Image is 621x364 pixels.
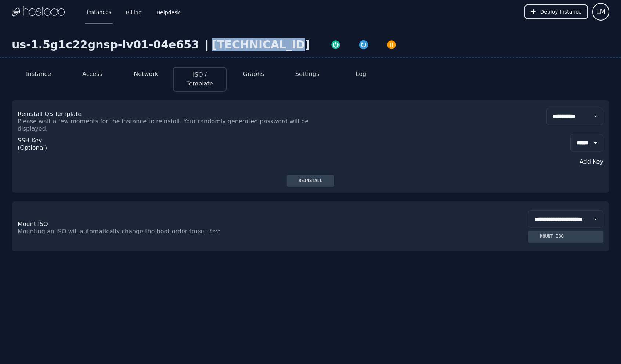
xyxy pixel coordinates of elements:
p: Mount ISO [18,221,311,228]
button: Power Off [378,38,405,50]
span: LM [596,7,606,17]
button: Access [82,70,102,79]
button: Deploy Instance [524,4,588,19]
p: Reinstall OS Template [18,110,311,118]
img: Restart [358,40,369,50]
div: Mount ISO [534,234,570,240]
p: SSH Key (Optional) [18,137,46,152]
button: Reinstall [287,175,334,187]
img: Power On [331,40,341,50]
img: Logo [12,6,65,17]
button: Add Key [570,157,603,166]
p: Please wait a few moments for the instance to reinstall. Your randomly generated password will be... [18,118,311,132]
p: Mounting an ISO will automatically change the boot order to [18,228,311,235]
button: Settings [295,70,319,79]
button: Power On [322,38,350,50]
img: Power Off [386,40,397,50]
button: Mount ISO [528,231,603,243]
button: Network [134,70,158,79]
span: ISO First [195,229,220,235]
div: us-1.5g1c22gnsp-lv01-04e653 [12,38,202,51]
button: ISO / Template [180,70,220,88]
button: Graphs [243,70,264,79]
button: Log [356,70,367,79]
div: Reinstall [293,178,328,184]
button: User menu [592,3,609,21]
button: Instance [26,70,51,79]
span: Deploy Instance [540,8,581,15]
div: [TECHNICAL_ID] [212,38,310,51]
button: Restart [350,38,378,50]
div: | [202,38,212,51]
